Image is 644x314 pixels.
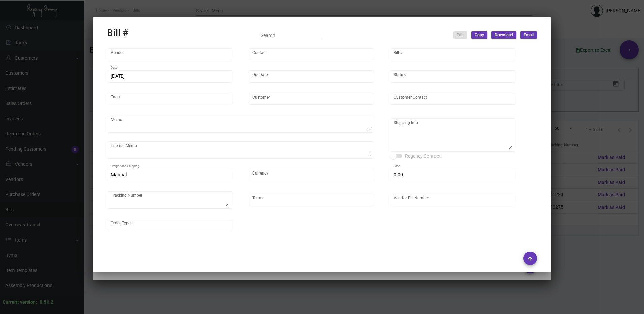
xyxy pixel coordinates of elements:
h2: Bill # [107,27,128,39]
div: 0.51.2 [40,299,53,306]
div: Current version: [3,299,37,306]
span: Manual [111,172,127,177]
span: Edit [457,32,464,38]
span: Download [495,32,513,38]
div: Attachments [172,246,200,253]
span: Regency Contact [405,152,441,160]
span: Email [524,32,534,38]
button: Email [520,31,537,39]
div: Items [112,246,125,253]
div: Activity logs [207,246,233,253]
span: Copy [475,32,484,38]
button: Copy [471,31,487,39]
button: Download [491,31,516,39]
button: Edit [453,31,467,39]
div: Notes [152,246,165,253]
div: Tasks [132,246,144,253]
